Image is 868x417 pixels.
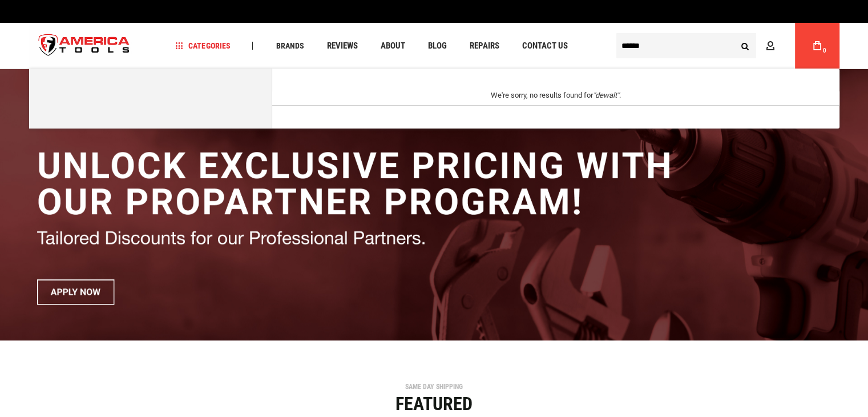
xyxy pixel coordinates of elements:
[422,38,451,54] a: Blog
[823,47,826,54] span: 0
[734,35,756,57] button: Search
[427,42,446,50] span: Blog
[593,91,619,99] em: "dewalt"
[300,91,811,99] div: We're sorry, no results found for .
[464,38,504,54] a: Repairs
[271,38,309,54] a: Brands
[380,42,405,50] span: About
[276,42,304,50] span: Brands
[321,38,362,54] a: Reviews
[469,42,499,50] span: Repairs
[326,42,357,50] span: Reviews
[522,42,567,50] span: Contact Us
[26,395,842,413] div: Featured
[175,42,230,50] span: Categories
[170,38,235,54] a: Categories
[29,25,140,67] img: America Tools
[375,38,410,54] a: About
[806,23,828,69] a: 0
[26,383,842,390] div: SAME DAY SHIPPING
[29,25,140,67] a: store logo
[516,38,572,54] a: Contact Us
